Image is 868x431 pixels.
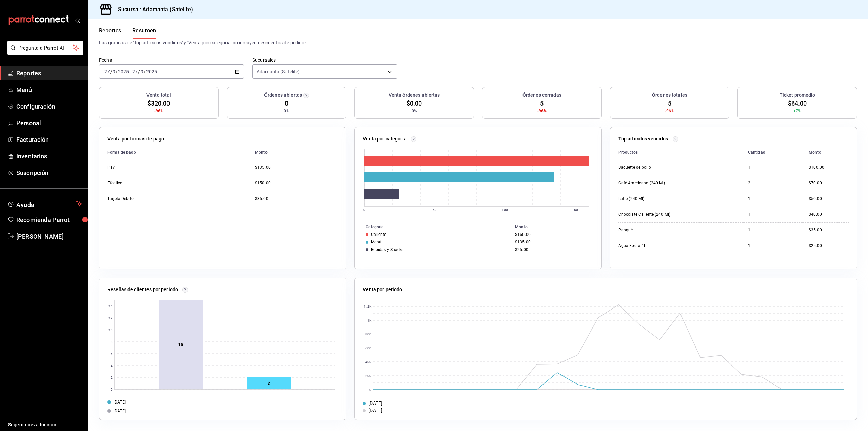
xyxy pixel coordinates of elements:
[537,108,547,114] span: -96%
[75,18,80,23] button: open_drawer_menu
[252,58,397,62] label: Sucursales
[16,69,82,78] span: Reportes
[147,99,170,108] span: $320.00
[108,316,113,320] text: 12
[107,196,175,202] div: Tarjeta Debito
[146,92,171,99] h3: Venta total
[665,108,674,114] span: -96%
[748,227,798,233] div: 1
[780,92,815,99] h3: Ticket promedio
[748,196,798,202] div: 1
[8,421,82,428] span: Sugerir nueva función
[111,388,113,391] text: 0
[355,223,512,231] th: Categoría
[748,243,798,249] div: 1
[618,135,668,143] p: Top artículos vendidos
[110,69,112,74] span: /
[748,165,798,170] div: 1
[107,286,178,293] p: Reseñas de clientes por periodo
[522,92,561,99] h3: Órdenes cerradas
[515,247,591,252] div: $25.00
[364,305,372,308] text: 1.2K
[108,328,113,332] text: 10
[369,388,371,392] text: 0
[16,102,82,111] span: Configuración
[572,208,578,212] text: 150
[111,340,113,344] text: 8
[668,99,671,108] span: 5
[130,69,131,74] span: -
[118,69,129,74] input: ----
[433,208,437,212] text: 50
[112,69,116,74] input: --
[540,99,544,108] span: 5
[146,69,157,74] input: ----
[104,69,110,74] input: --
[389,92,440,99] h3: Venta órdenes abiertas
[107,135,164,143] p: Venta por formas de pago
[285,99,288,108] span: 0
[618,145,743,160] th: Productos
[407,99,422,108] span: $0.00
[132,69,138,74] input: --
[7,41,83,55] button: Pregunta a Parrot AI
[284,108,289,114] span: 0%
[140,69,144,74] input: --
[743,145,803,160] th: Cantidad
[111,352,113,356] text: 6
[363,208,366,212] text: 0
[365,374,371,378] text: 200
[618,165,686,170] div: Baguette de pollo
[618,196,686,202] div: Latte (240 Ml)
[138,69,140,74] span: /
[99,27,156,39] div: navigation tabs
[748,180,798,186] div: 2
[111,376,113,379] text: 2
[255,180,338,186] div: $150.00
[18,44,73,52] span: Pregunta a Parrot AI
[365,346,371,350] text: 600
[107,180,175,186] div: Efectivo
[515,240,591,244] div: $135.00
[809,243,849,249] div: $25.00
[363,135,407,143] p: Venta por categoría
[368,400,382,407] div: [DATE]
[363,286,402,293] p: Venta por periodo
[16,168,82,177] span: Suscripción
[502,208,508,212] text: 100
[809,165,849,170] div: $100.00
[99,58,244,62] label: Fecha
[512,223,601,231] th: Monto
[111,364,113,368] text: 4
[107,145,250,160] th: Forma de pago
[16,152,82,161] span: Inventarios
[371,232,386,237] div: Caliente
[144,69,146,74] span: /
[793,108,801,114] span: +7%
[5,49,83,56] a: Pregunta a Parrot AI
[809,196,849,202] div: $50.00
[16,118,82,128] span: Personal
[809,180,849,186] div: $70.00
[365,332,371,336] text: 800
[16,135,82,144] span: Facturación
[116,69,118,74] span: /
[113,5,193,14] h3: Sucursal: Adamanta (Satelite)
[107,399,338,405] div: [DATE]
[99,33,857,46] p: El porcentaje se calcula comparando el período actual con el anterior, ej. semana actual vs. sema...
[255,196,338,202] div: $35.00
[788,99,807,108] span: $64.00
[16,85,82,94] span: Menú
[368,407,382,414] div: [DATE]
[16,232,82,241] span: [PERSON_NAME]
[16,200,74,208] span: Ayuda
[250,145,338,160] th: Monto
[264,92,302,99] h3: Órdenes abiertas
[16,215,82,224] span: Recomienda Parrot
[367,319,372,322] text: 1K
[255,165,338,170] div: $135.00
[809,227,849,233] div: $35.00
[618,243,686,249] div: Agua Epura 1L
[154,108,164,114] span: -96%
[371,247,403,252] div: Bebidas y Snacks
